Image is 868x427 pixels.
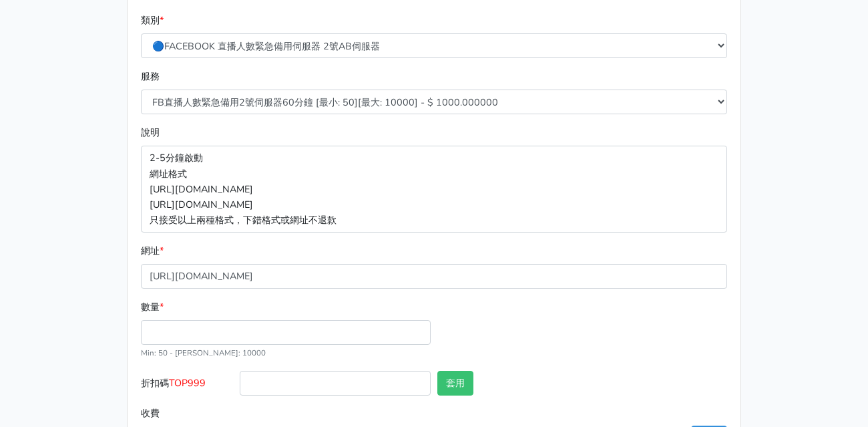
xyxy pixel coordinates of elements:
label: 服務 [141,69,160,84]
span: TOP999 [169,376,206,390]
label: 說明 [141,125,160,140]
label: 數量 [141,299,164,315]
label: 收費 [138,401,236,426]
label: 類別 [141,13,164,28]
button: 套用 [437,371,473,396]
label: 網址 [141,243,164,259]
input: 格式為https://www.facebook.com/topfblive/videos/123456789/ [141,264,727,289]
p: 2-5分鐘啟動 網址格式 [URL][DOMAIN_NAME] [URL][DOMAIN_NAME] 只接受以上兩種格式，下錯格式或網址不退款 [141,146,727,232]
small: Min: 50 - [PERSON_NAME]: 10000 [141,347,266,358]
label: 折扣碼 [138,371,236,401]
